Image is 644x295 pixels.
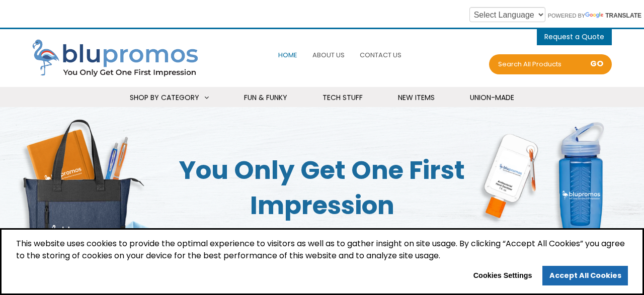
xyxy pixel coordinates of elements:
span: You Only Get One First Impression [161,153,483,223]
span: Contact Us [360,50,401,60]
a: allow cookies [542,266,628,286]
a: Home [276,44,300,66]
span: This website uses cookies to provide the optimal experience to visitors as well as to gather insi... [16,238,628,266]
a: Union-Made [457,87,527,109]
img: Google Translate [585,12,605,19]
span: Union-Made [470,92,514,103]
span: Fun & Funky [244,92,287,103]
a: Shop By Category [117,87,221,109]
a: New Items [385,87,447,109]
a: Fun & Funky [231,87,300,109]
span: New Items [398,92,435,103]
span: Shop By Category [130,92,199,103]
button: items - Cart [544,29,604,44]
button: Cookies Settings [466,268,539,284]
span: About Us [312,50,345,60]
a: Contact Us [357,44,404,66]
a: Translate [585,12,641,19]
span: items - Cart [544,32,604,44]
select: Language Translate Widget [469,7,545,22]
img: Blupromos LLC's Logo [32,39,206,78]
a: About Us [310,44,347,66]
div: Powered by [462,5,641,24]
span: Tech Stuff [323,92,363,103]
span: Home [278,50,297,60]
a: Tech Stuff [310,87,375,109]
